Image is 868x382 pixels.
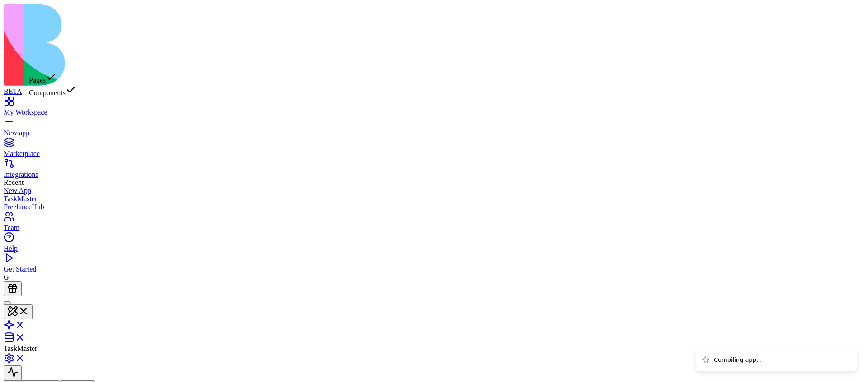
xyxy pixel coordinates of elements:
div: Compiling app... [714,355,762,364]
a: BETA [4,79,864,96]
div: Pages [29,72,76,84]
a: Marketplace [4,142,864,158]
div: My Workspace [4,108,864,116]
div: New app [4,129,864,137]
div: Help [4,244,864,253]
span: Recent [4,179,24,186]
img: logo [4,4,367,86]
div: Team [4,224,864,232]
div: Get Started [4,265,864,273]
a: TaskMaster [4,195,864,203]
a: FreelanceHub [4,203,864,211]
span: TaskMaster [4,345,37,352]
span: G [4,273,9,281]
a: My Workspace [4,100,864,116]
div: Components [29,84,76,97]
a: New app [4,121,864,137]
a: Integrations [4,162,864,179]
div: Integrations [4,170,864,179]
div: Suggestions [29,72,76,97]
a: Help [4,236,864,253]
a: Get Started [4,257,864,273]
a: Team [4,216,864,232]
div: Marketplace [4,150,864,158]
div: BETA [4,87,864,96]
a: New App [4,187,864,195]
